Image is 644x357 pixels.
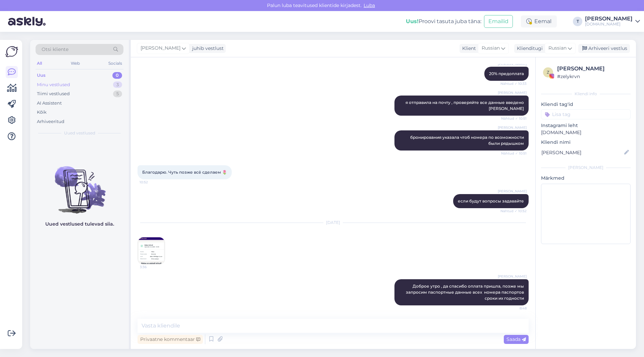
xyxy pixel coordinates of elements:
[514,45,543,52] div: Klienditugi
[500,209,527,214] span: Nähtud ✓ 10:52
[362,2,377,8] span: Luba
[36,59,43,68] div: All
[64,130,95,136] span: Uued vestlused
[138,220,529,226] div: [DATE]
[107,59,123,68] div: Socials
[138,237,165,264] img: Attachment
[190,45,224,52] div: juhib vestlust
[113,91,122,97] div: 5
[37,81,70,88] div: Minu vestlused
[406,284,526,301] span: Доброе утро , да спасибо оплата пришла, позже мы запросим паспортные данные всех номера паспортов...
[410,135,525,146] span: бронирования указала чтоб номера по возможности были рядышком
[498,189,527,194] span: [PERSON_NAME]
[585,16,640,27] a: [PERSON_NAME][DOMAIN_NAME]
[37,72,46,79] div: Uus
[5,45,18,58] img: Askly Logo
[557,65,629,73] div: [PERSON_NAME]
[45,221,114,228] p: Uued vestlused tulevad siia.
[140,264,165,270] span: 3:36
[141,45,180,52] span: [PERSON_NAME]
[406,18,419,24] b: Uus!
[37,91,70,97] div: Tiimi vestlused
[498,90,527,95] span: [PERSON_NAME]
[557,73,629,80] div: # zelykrvn
[484,15,513,28] button: Emailid
[42,46,68,53] span: Otsi kliente
[112,72,122,79] div: 0
[541,175,631,182] p: Märkmed
[142,170,227,175] span: Благодарю. Чуть позже всё сделаем 🌷
[541,91,631,97] div: Kliendi info
[406,100,525,111] span: я отправила на почту , проверяйте все данные введено [PERSON_NAME]
[541,122,631,129] p: Instagrami leht
[138,335,203,344] div: Privaatne kommentaar
[541,129,631,136] p: [DOMAIN_NAME]
[501,306,527,311] span: 8:48
[498,274,527,279] span: [PERSON_NAME]
[501,116,527,121] span: Nähtud ✓ 10:51
[482,45,500,52] span: Russian
[548,45,567,52] span: Russian
[489,71,524,76] span: 20% предоплата
[585,16,633,21] div: [PERSON_NAME]
[506,336,526,342] span: Saada
[69,59,81,68] div: Web
[585,21,633,27] div: [DOMAIN_NAME]
[406,17,481,25] div: Proovi tasuta juba täna:
[541,149,623,156] input: Lisa nimi
[578,44,630,53] div: Arhiveeri vestlus
[460,45,476,52] div: Klient
[541,139,631,146] p: Kliendi nimi
[113,81,122,88] div: 3
[521,15,557,27] div: Eemal
[498,61,527,66] span: [PERSON_NAME]
[458,198,524,203] span: если будут вопросы задавайте
[37,100,62,107] div: AI Assistent
[547,70,549,75] span: z
[541,101,631,108] p: Kliendi tag'id
[541,165,631,171] div: [PERSON_NAME]
[500,81,527,86] span: Nähtud ✓ 10:33
[140,180,165,185] span: 10:52
[541,109,631,119] input: Lisa tag
[501,151,527,156] span: Nähtud ✓ 10:51
[37,109,47,116] div: Kõik
[573,17,582,26] div: T
[498,125,527,130] span: [PERSON_NAME]
[37,118,64,125] div: Arhiveeritud
[30,154,129,215] img: No chats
